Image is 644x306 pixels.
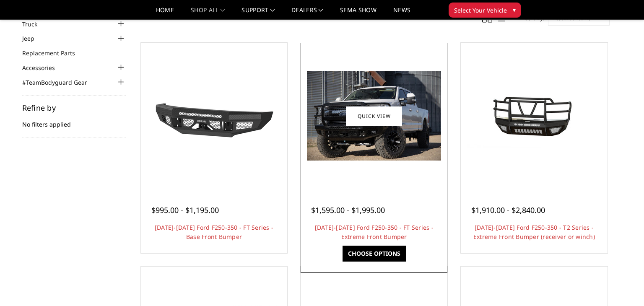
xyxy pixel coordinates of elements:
span: $1,595.00 - $1,995.00 [311,205,385,215]
a: Quick view [346,106,402,126]
a: SEMA Show [340,7,377,19]
a: 2017-2022 Ford F250-350 - FT Series - Extreme Front Bumper 2017-2022 Ford F250-350 - FT Series - ... [303,45,445,187]
a: Truck [22,20,48,29]
a: [DATE]-[DATE] Ford F250-350 - FT Series - Extreme Front Bumper [315,223,434,241]
a: Accessories [22,63,65,72]
a: Replacement Parts [22,49,86,57]
a: shop all [191,7,225,19]
a: Jeep [22,34,45,43]
span: $1,910.00 - $2,840.00 [471,205,545,215]
a: Dealers [291,7,323,19]
a: Home [156,7,174,19]
a: #TeamBodyguard Gear [22,78,98,87]
h5: Refine by [22,104,126,112]
a: News [393,7,410,19]
a: [DATE]-[DATE] Ford F250-350 - FT Series - Base Front Bumper [155,223,273,241]
button: Select Your Vehicle [449,3,521,18]
a: 2017-2022 Ford F250-350 - FT Series - Base Front Bumper [143,45,286,187]
a: 2017-2022 Ford F250-350 - T2 Series - Extreme Front Bumper (receiver or winch) 2017-2022 Ford F25... [463,45,605,187]
a: [DATE]-[DATE] Ford F250-350 - T2 Series - Extreme Front Bumper (receiver or winch) [473,223,595,241]
span: ▾ [513,5,516,14]
div: No filters applied [22,104,126,137]
span: $995.00 - $1,195.00 [151,205,219,215]
img: 2017-2022 Ford F250-350 - FT Series - Base Front Bumper [147,78,281,154]
a: Choose Options [343,246,406,262]
img: 2017-2022 Ford F250-350 - FT Series - Extreme Front Bumper [307,71,441,161]
a: Support [241,7,275,19]
span: Select Your Vehicle [454,6,507,15]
